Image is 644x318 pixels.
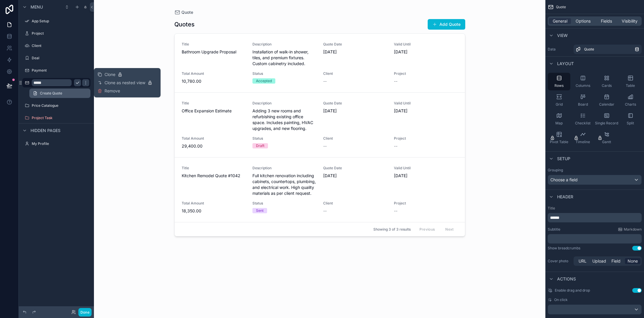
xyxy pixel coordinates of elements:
button: Calendar [595,92,618,109]
span: Charts [625,102,636,107]
h1: Quotes [174,20,195,28]
span: Map [555,121,563,126]
button: Clone [97,72,127,77]
button: Single Record [595,110,618,128]
button: Columns [571,73,594,90]
span: Description [252,166,316,170]
a: TitleKitchen Remodel Quote #1042DescriptionFull kitchen renovation including cabinets, countertop... [175,157,465,222]
span: Quote [181,9,193,15]
span: Description [252,101,316,106]
a: Client [22,41,90,50]
span: Project [394,201,458,206]
span: Office Expansion Estimate [182,108,245,114]
span: Choose a field [550,177,578,182]
span: Title [182,42,245,47]
span: Field [611,258,621,264]
a: Payment [22,66,90,75]
span: 10,780.00 [182,78,245,84]
button: Cards [595,73,618,90]
div: Show breadcrumbs [548,246,580,251]
span: Actions [557,276,576,282]
span: Project [394,71,458,76]
span: Client [323,136,387,141]
a: Markdown [618,227,642,232]
span: Description [252,42,316,47]
button: Grid [548,92,570,109]
span: Visibility [622,18,638,24]
span: Markdown [624,227,642,232]
div: Draft [256,143,264,148]
span: Columns [576,83,590,88]
span: Setup [557,156,570,162]
div: scrollable content [548,234,642,243]
label: Client [32,43,89,48]
button: Remove [97,88,120,94]
a: TitleBathroom Upgrade ProposalDescriptionInstallation of walk-in shower, tiles, and premium fixtu... [175,34,465,92]
span: Kitchen Remodel Quote #1042 [182,173,245,179]
a: Quote [174,9,193,15]
a: TitleOffice Expansion EstimateDescriptionAdding 3 new rooms and refurbishing existing office spac... [175,92,465,157]
label: Data [548,47,571,52]
span: None [628,258,638,264]
div: Sent [256,208,264,213]
span: Enable drag and drop [555,288,590,293]
button: Charts [619,92,642,109]
span: Quote Date [323,166,387,170]
span: Valid Until [394,101,458,106]
span: Status [252,201,316,206]
span: [DATE] [323,173,387,179]
span: Valid Until [394,42,458,47]
span: Quote Date [323,101,387,106]
span: Single Record [595,121,618,126]
span: 18,350.00 [182,208,245,214]
span: Status [252,71,316,76]
span: [DATE] [394,173,458,179]
span: Showing 3 of 3 results [373,227,411,232]
label: Project [32,31,89,36]
button: Split [619,110,642,128]
a: Quote [574,45,642,54]
button: Table [619,73,642,90]
span: Layout [557,61,574,67]
div: Accepted [256,78,272,84]
span: Options [576,18,591,24]
span: Client [323,71,387,76]
button: Clone as nested view [97,80,157,86]
a: Create Quote [29,89,90,98]
span: [DATE] [323,108,387,114]
label: Title [548,206,642,211]
button: Gantt [595,129,618,147]
span: Rows [554,83,564,88]
button: Done [78,308,92,317]
span: Grid [556,102,563,107]
a: My Profile [22,139,90,148]
span: Checklist [575,121,591,126]
button: Board [571,92,594,109]
span: Pivot Table [550,140,568,144]
span: Upload [592,258,606,264]
span: -- [394,143,397,149]
button: Add Quote [428,19,465,30]
label: My Profile [32,141,89,146]
span: Full kitchen renovation including cabinets, countertops, plumbing, and electrical work. High qual... [252,173,316,196]
label: Cover photo [548,259,571,263]
span: Cards [602,83,612,88]
label: Grouping [548,168,563,172]
span: Title [182,101,245,106]
label: Subtitle [548,227,560,232]
span: Menu [31,4,43,10]
span: Timeline [576,140,590,144]
a: Deal [22,53,90,63]
label: Payment [32,68,89,73]
span: Fields [601,18,612,24]
span: Board [578,102,588,107]
button: Map [548,110,570,128]
button: Choose a field [548,175,642,185]
label: App Setup [32,19,89,23]
span: Title [182,166,245,170]
span: Total Amount [182,71,245,76]
span: Clone [104,72,115,77]
span: Create Quote [40,91,62,96]
span: Quote Date [323,42,387,47]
